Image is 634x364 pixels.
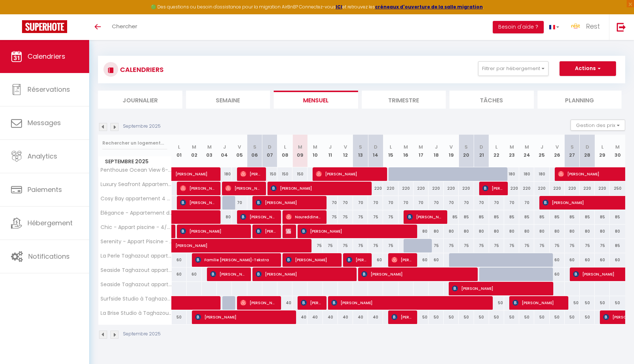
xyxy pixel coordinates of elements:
span: Surfside Studio à Taghazout 2-3px [99,296,173,302]
div: 70 [519,196,534,210]
div: 60 [580,253,595,267]
div: 220 [383,182,398,195]
strong: créneaux d'ouverture de la salle migration [375,4,483,10]
div: 70 [398,196,413,210]
div: 50 [474,310,489,324]
span: [PERSON_NAME] [225,181,260,195]
li: Semaine [186,91,270,109]
img: Super Booking [22,20,67,33]
div: 60 [595,253,610,267]
div: 80 [565,225,580,238]
div: 60 [368,253,383,267]
div: 75 [338,239,353,252]
div: 80 [429,225,444,238]
div: 60 [413,253,429,267]
div: 70 [459,196,474,210]
div: 220 [398,182,413,195]
div: 85 [444,210,459,224]
div: 50 [534,310,549,324]
span: Analytics [28,152,57,161]
li: Mensuel [274,91,358,109]
abbr: D [480,143,483,150]
div: 60 [550,253,565,267]
th: 09 [292,135,307,167]
span: [PERSON_NAME] [391,310,412,324]
th: 10 [307,135,323,167]
span: Notifications [28,252,70,261]
div: 50 [413,310,429,324]
th: 18 [429,135,444,167]
abbr: L [390,143,392,150]
div: 75 [353,239,368,252]
div: 75 [383,239,398,252]
span: Chercher [112,22,137,30]
div: 70 [474,196,489,210]
div: 50 [565,310,580,324]
div: 75 [444,239,459,252]
th: 16 [398,135,413,167]
span: [PERSON_NAME] [286,253,336,267]
div: 40 [323,310,338,324]
span: Rest [586,22,600,31]
div: 80 [413,225,429,238]
div: 75 [474,239,489,252]
span: Chic - Appart piscine - 4/5p [99,225,173,230]
span: Familie [PERSON_NAME]-Tekstra [195,253,276,267]
div: 70 [429,196,444,210]
div: 70 [232,196,247,210]
div: 50 [550,310,565,324]
th: 17 [413,135,429,167]
div: 75 [368,239,383,252]
span: [PERSON_NAME] [301,296,321,310]
th: 04 [217,135,232,167]
span: [PERSON_NAME] [175,163,226,177]
div: 85 [595,210,610,224]
div: 220 [504,182,519,195]
th: 23 [504,135,519,167]
div: 70 [489,196,504,210]
div: 60 [610,253,625,267]
a: [PERSON_NAME] [172,239,187,253]
div: 85 [610,210,625,224]
div: 75 [534,239,549,252]
a: ICI [336,4,342,10]
th: 13 [353,135,368,167]
th: 22 [489,135,504,167]
span: La Brise Studio à Taghazout 2-3px [99,310,173,316]
div: 60 [172,253,187,267]
div: 70 [413,196,429,210]
input: Rechercher un logement... [102,136,167,150]
abbr: M [404,143,408,150]
th: 08 [277,135,292,167]
abbr: S [571,143,574,150]
button: Gestion des prix [571,120,625,131]
div: 75 [565,239,580,252]
span: [PERSON_NAME] [256,196,321,210]
th: 14 [368,135,383,167]
div: 75 [519,239,534,252]
div: 220 [429,182,444,195]
span: [PERSON_NAME] [316,167,381,181]
span: Paiements [28,185,62,194]
div: 220 [459,182,474,195]
div: 75 [368,210,383,224]
div: 85 [550,210,565,224]
th: 28 [580,135,595,167]
span: [PERSON_NAME] [180,224,245,238]
div: 70 [353,196,368,210]
abbr: V [238,143,241,150]
button: Besoin d'aide ? [493,21,544,33]
abbr: L [284,143,286,150]
span: [PERSON_NAME] [180,196,215,210]
div: 250 [610,182,625,195]
span: Réservations [28,85,70,94]
abbr: L [178,143,180,150]
div: 80 [534,225,549,238]
span: Septembre 2025 [98,156,171,167]
div: 85 [504,210,519,224]
div: 75 [353,210,368,224]
div: 50 [489,296,504,310]
div: 150 [292,167,307,181]
div: 85 [459,210,474,224]
div: 50 [565,296,580,310]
